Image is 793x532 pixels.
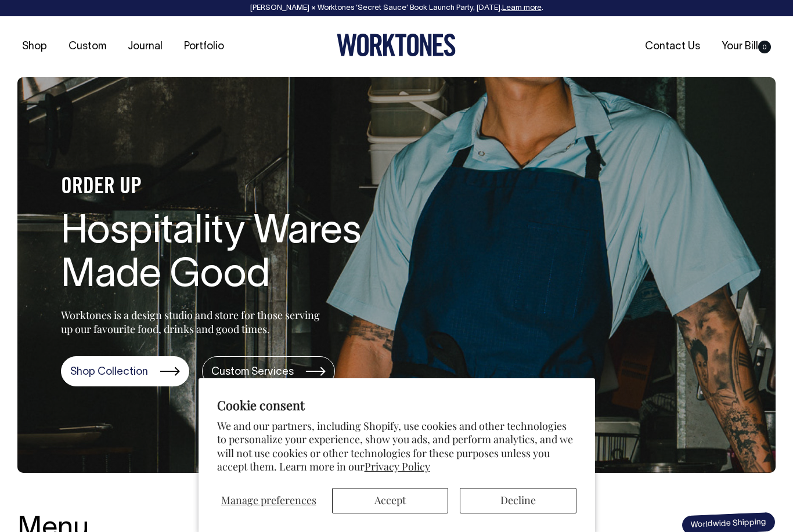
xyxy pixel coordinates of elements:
[61,175,432,200] h4: ORDER UP
[202,356,335,386] a: Custom Services
[365,459,430,473] a: Privacy Policy
[61,308,325,336] p: Worktones is a design studio and store for those serving up our favourite food, drinks and good t...
[332,488,448,513] button: Accept
[17,37,52,56] a: Shop
[179,37,229,56] a: Portfolio
[123,37,167,56] a: Journal
[221,493,316,507] span: Manage preferences
[61,211,432,298] h1: Hospitality Wares Made Good
[217,397,576,413] h2: Cookie consent
[217,488,320,513] button: Manage preferences
[502,5,542,12] a: Learn more
[12,4,781,12] div: [PERSON_NAME] × Worktones ‘Secret Sauce’ Book Launch Party, [DATE]. .
[61,356,189,386] a: Shop Collection
[460,488,576,513] button: Decline
[64,37,111,56] a: Custom
[640,37,705,56] a: Contact Us
[717,37,776,56] a: Your Bill0
[758,41,771,53] span: 0
[217,419,576,474] p: We and our partners, including Shopify, use cookies and other technologies to personalize your ex...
